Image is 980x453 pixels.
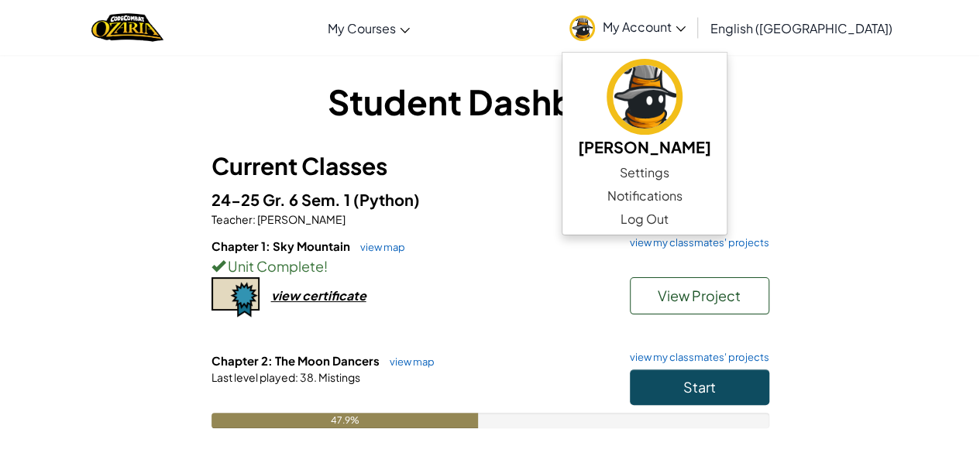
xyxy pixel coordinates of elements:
[211,239,352,253] span: Chapter 1: Sky Mountain
[271,287,366,304] div: view certificate
[603,19,686,35] span: My Account
[382,355,435,368] a: view map
[295,370,298,384] span: :
[211,370,295,384] span: Last level played
[562,208,727,231] a: Log Out
[211,149,769,184] h3: Current Classes
[607,59,683,135] img: avatar
[562,3,693,52] a: My Account
[578,135,711,159] h5: [PERSON_NAME]
[622,238,769,248] a: view my classmates' projects
[91,12,163,43] img: Home
[562,184,727,208] a: Notifications
[562,161,727,184] a: Settings
[211,190,353,209] span: 24-25 Gr. 6 Sem. 1
[658,287,741,304] span: View Project
[630,277,769,314] button: View Project
[211,287,366,304] a: view certificate
[256,212,346,226] span: [PERSON_NAME]
[353,190,420,209] span: (Python)
[607,187,682,205] span: Notifications
[211,413,479,428] div: 47.9%
[328,20,396,36] span: My Courses
[211,212,253,226] span: Teacher
[253,212,256,226] span: :
[298,370,317,384] span: 38.
[683,378,716,396] span: Start
[211,77,769,125] h1: Student Dashboard
[562,57,727,161] a: [PERSON_NAME]
[622,352,769,362] a: view my classmates' projects
[317,370,360,384] span: Mistings
[320,7,418,49] a: My Courses
[324,257,328,275] span: !
[91,12,163,43] a: Ozaria by CodeCombat logo
[211,353,382,368] span: Chapter 2: The Moon Dancers
[569,15,595,41] img: avatar
[703,7,900,49] a: English ([GEOGRAPHIC_DATA])
[225,257,324,275] span: Unit Complete
[211,277,260,317] img: certificate-icon.png
[630,369,769,405] button: Start
[710,20,892,36] span: English ([GEOGRAPHIC_DATA])
[352,241,405,253] a: view map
